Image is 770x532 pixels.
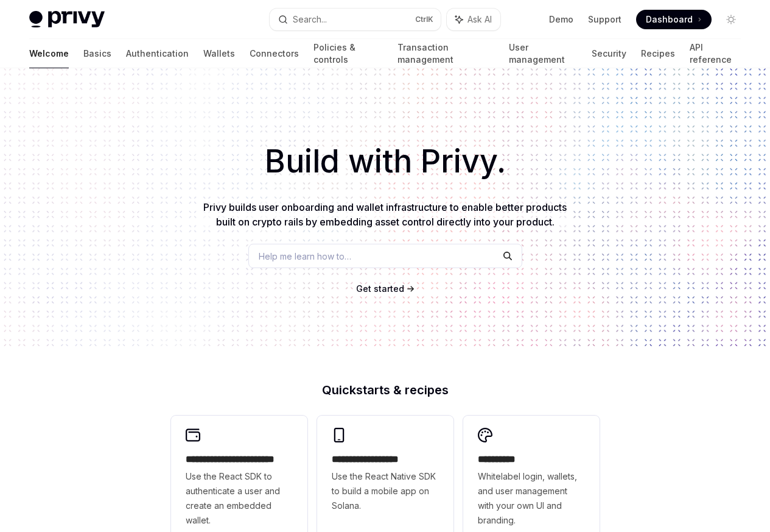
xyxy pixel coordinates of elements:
a: Authentication [126,39,189,68]
a: Connectors [250,39,299,68]
a: Wallets [203,39,235,68]
img: light logo [29,11,105,28]
h1: Build with Privy. [19,138,751,185]
a: Get started [356,283,404,295]
a: Recipes [641,39,675,68]
span: Whitelabel login, wallets, and user management with your own UI and branding. [478,469,585,528]
div: Search... [293,12,327,27]
h2: Quickstarts & recipes [171,384,600,396]
span: Privy builds user onboarding and wallet infrastructure to enable better products built on crypto ... [203,201,567,228]
a: API reference [690,39,741,68]
a: Welcome [29,39,69,68]
span: Use the React SDK to authenticate a user and create an embedded wallet. [186,469,293,528]
a: User management [509,39,578,68]
a: Dashboard [636,10,712,29]
button: Toggle dark mode [721,10,741,29]
a: Transaction management [397,39,494,68]
a: Demo [549,13,573,26]
a: Policies & controls [313,39,383,68]
button: Ask AI [447,9,500,30]
a: Support [588,13,621,26]
span: Dashboard [646,13,693,26]
span: Help me learn how to… [259,250,351,263]
a: Basics [83,39,111,68]
a: Security [592,39,626,68]
span: Get started [356,283,404,294]
span: Ask AI [467,13,492,26]
button: Search...CtrlK [270,9,441,30]
span: Use the React Native SDK to build a mobile app on Solana. [332,469,439,513]
span: Ctrl K [415,15,433,24]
